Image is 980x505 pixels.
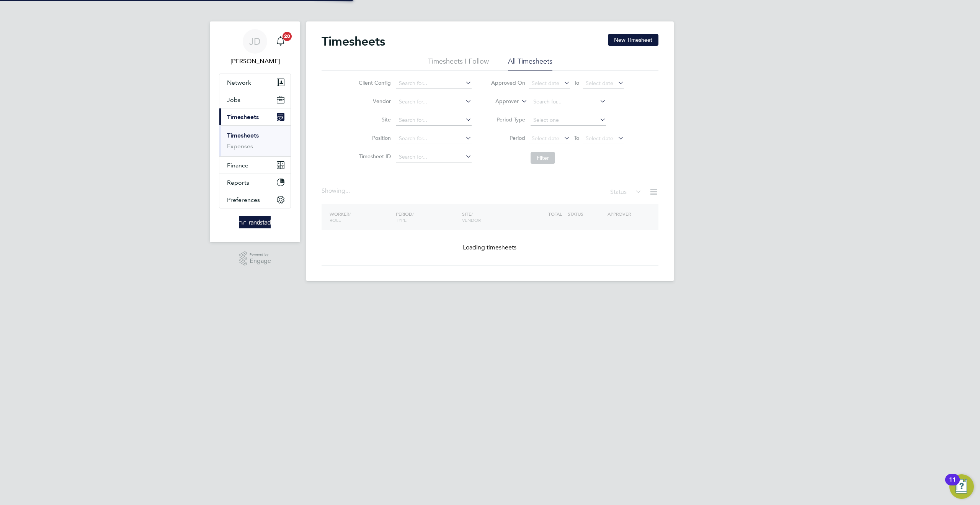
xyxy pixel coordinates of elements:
[428,57,489,71] li: Timesheets I Follow
[608,34,658,46] button: New Timesheet
[345,187,350,195] span: ...
[210,21,300,242] nav: Main navigation
[227,132,259,139] a: Timesheets
[949,480,956,490] div: 11
[572,133,581,143] span: To
[227,143,253,150] a: Expenses
[396,97,472,107] input: Search for...
[322,34,385,49] h2: Timesheets
[249,36,261,46] span: JD
[219,157,291,174] button: Finance
[227,162,248,169] span: Finance
[508,57,552,71] li: All Timesheets
[586,80,613,87] span: Select date
[491,134,525,141] label: Period
[219,191,291,208] button: Preferences
[227,96,240,103] span: Jobs
[356,79,391,86] label: Client Config
[396,152,472,162] input: Search for...
[322,187,351,195] div: Showing
[227,79,251,86] span: Network
[356,134,391,141] label: Position
[219,29,291,66] a: JD[PERSON_NAME]
[273,29,288,54] a: 20
[572,78,581,88] span: To
[239,251,271,266] a: Powered byEngage
[219,174,291,191] button: Reports
[250,258,271,264] span: Engage
[283,32,292,41] span: 20
[227,113,259,121] span: Timesheets
[250,251,271,258] span: Powered by
[531,97,606,107] input: Search for...
[532,135,559,142] span: Select date
[227,179,249,186] span: Reports
[532,80,559,87] span: Select date
[531,152,555,164] button: Filter
[219,91,291,108] button: Jobs
[396,78,472,89] input: Search for...
[396,133,472,144] input: Search for...
[219,216,291,228] a: Go to home page
[484,98,519,105] label: Approver
[219,125,291,156] div: Timesheets
[491,79,525,86] label: Approved On
[586,135,613,142] span: Select date
[219,108,291,125] button: Timesheets
[219,57,291,66] span: James Deegan
[356,98,391,105] label: Vendor
[227,196,260,203] span: Preferences
[356,116,391,123] label: Site
[239,216,271,228] img: randstad-logo-retina.png
[491,116,525,123] label: Period Type
[949,474,974,499] button: Open Resource Center, 11 new notifications
[531,115,606,126] input: Select one
[610,187,643,198] div: Status
[356,153,391,160] label: Timesheet ID
[219,74,291,91] button: Network
[396,115,472,126] input: Search for...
